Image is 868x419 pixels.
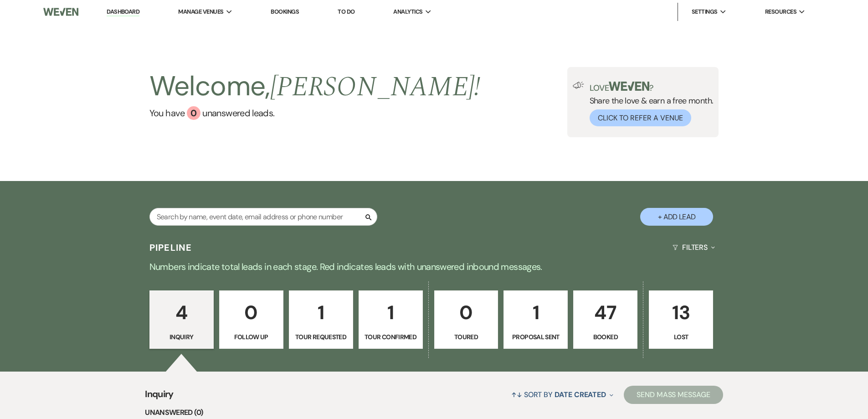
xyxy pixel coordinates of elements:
h3: Pipeline [149,241,192,254]
button: + Add Lead [640,208,713,226]
a: Bookings [271,8,299,16]
button: Filters [669,235,719,259]
span: Manage Venues [178,7,223,16]
p: 1 [295,297,347,328]
a: 1Proposal Sent [503,290,568,349]
p: Tour Requested [295,332,347,342]
img: loud-speaker-illustration.svg [573,82,584,89]
p: Proposal Sent [509,332,562,342]
p: Tour Confirmed [365,332,417,342]
span: Date Created [555,390,606,399]
p: Inquiry [155,332,208,342]
a: 47Booked [573,290,637,349]
button: Send Mass Message [624,386,723,404]
img: Weven Logo [43,2,78,21]
span: [PERSON_NAME] ! [270,66,481,108]
p: Follow Up [225,332,277,342]
p: Love ? [590,82,714,92]
h2: Welcome, [149,67,481,106]
p: 1 [365,297,417,328]
a: Dashboard [107,8,139,16]
p: 47 [579,297,632,328]
p: 1 [509,297,562,328]
a: 0Toured [434,290,498,349]
p: 13 [655,297,707,328]
p: Numbers indicate total leads in each stage. Red indicates leads with unanswered inbound messages. [106,259,762,274]
button: Sort By Date Created [508,383,617,407]
p: 0 [225,297,277,328]
p: Lost [655,332,707,342]
span: ↑↓ [511,390,522,399]
p: Toured [440,332,493,342]
img: weven-logo-green.svg [609,82,649,91]
div: Share the love & earn a free month. [584,82,714,126]
a: 1Tour Confirmed [359,290,423,349]
li: Unanswered (0) [145,407,723,419]
p: 4 [155,297,208,328]
span: Analytics [393,7,422,16]
a: You have 0 unanswered leads. [149,106,481,120]
span: Resources [765,7,796,16]
span: Settings [692,7,718,16]
a: 13Lost [649,290,713,349]
a: To Do [338,8,354,16]
a: 0Follow Up [219,290,283,349]
a: 4Inquiry [149,290,214,349]
input: Search by name, event date, email address or phone number [149,208,377,226]
a: 1Tour Requested [289,290,353,349]
p: Booked [579,332,632,342]
div: 0 [187,106,200,120]
p: 0 [440,297,493,328]
span: Inquiry [145,387,174,407]
button: Click to Refer a Venue [590,109,691,126]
